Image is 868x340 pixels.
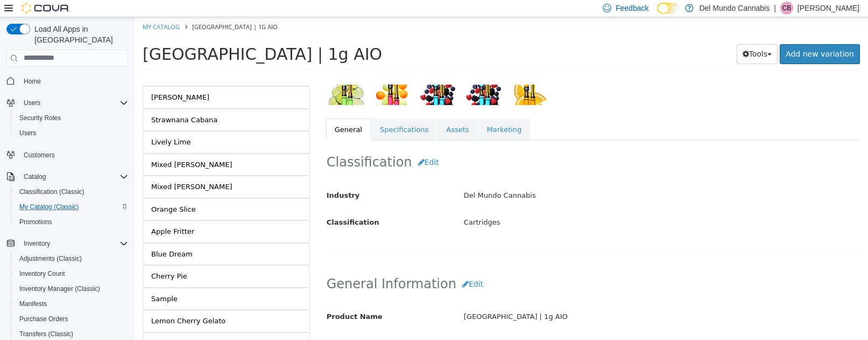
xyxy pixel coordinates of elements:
[15,112,128,124] span: Security Roles
[699,2,770,15] p: Del Mundo Cannabis
[2,236,132,251] button: Inventory
[15,267,128,280] span: Inventory Count
[19,237,128,250] span: Inventory
[15,313,73,325] a: Purchase Orders
[11,296,132,311] button: Manifests
[11,266,132,281] button: Inventory Count
[19,96,45,109] button: Users
[15,252,128,265] span: Adjustments (Classic)
[11,311,132,327] button: Purchase Orders
[192,201,245,209] span: Classification
[19,148,128,162] span: Customers
[19,114,61,122] span: Security Roles
[24,239,50,248] span: Inventory
[17,321,87,332] div: Grand Daddy Purple
[15,282,128,295] span: Inventory Manager (Classic)
[192,322,262,330] span: Short Description
[11,199,132,214] button: My Catalog (Classic)
[237,101,302,124] a: Specifications
[19,129,36,137] span: Users
[774,2,776,15] p: |
[15,200,83,213] a: My Catalog (Classic)
[15,282,104,295] a: Inventory Manager (Classic)
[8,5,45,13] a: My Catalog
[19,269,65,278] span: Inventory Count
[616,3,648,13] span: Feedback
[17,120,57,130] div: Lively Lime
[8,27,248,46] span: [GEOGRAPHIC_DATA] | 1g AIO
[192,101,236,124] a: General
[782,2,792,15] span: CB
[17,209,60,220] div: Apple Fritter
[602,27,644,47] button: Tools
[2,73,132,89] button: Home
[344,101,396,124] a: Marketing
[17,299,91,309] div: Lemon Cherry Gelato
[19,75,45,88] a: Home
[15,297,51,310] a: Manifests
[278,135,310,155] button: Edit
[657,3,680,14] input: Dark Mode
[322,257,355,277] button: Edit
[19,285,100,293] span: Inventory Manager (Classic)
[11,281,132,296] button: Inventory Manager (Classic)
[22,3,70,13] img: Cova
[30,24,128,45] span: Load All Apps in [GEOGRAPHIC_DATA]
[303,101,343,124] a: Assets
[17,164,98,175] div: Mixed [PERSON_NAME]
[19,74,128,88] span: Home
[19,149,59,162] a: Customers
[192,295,248,303] span: Product Name
[19,237,54,250] button: Inventory
[19,96,128,109] span: Users
[192,174,225,182] span: Industry
[15,127,128,140] span: Users
[19,218,52,226] span: Promotions
[192,257,725,277] h2: General Information
[17,276,43,287] div: Sample
[24,151,55,159] span: Customers
[15,267,69,280] a: Inventory Count
[11,251,132,266] button: Adjustments (Classic)
[19,315,68,323] span: Purchase Orders
[11,184,132,199] button: Classification (Classic)
[19,188,84,196] span: Classification (Classic)
[15,200,128,213] span: My Catalog (Classic)
[17,142,98,153] div: Mixed [PERSON_NAME]
[15,216,57,228] a: Promotions
[15,252,86,265] a: Adjustments (Classic)
[19,170,128,183] span: Catalog
[645,27,725,47] a: Add new variation
[11,110,132,126] button: Security Roles
[15,216,128,228] span: Promotions
[17,75,75,86] div: [PERSON_NAME]
[17,232,58,242] div: Blue Dream
[15,297,128,310] span: Manifests
[192,135,725,155] h2: Classification
[17,98,83,108] div: Strawnana Cabana
[24,99,40,107] span: Users
[19,203,79,211] span: My Catalog (Classic)
[17,187,61,198] div: Orange Slice
[19,170,50,183] button: Catalog
[798,2,859,15] p: [PERSON_NAME]
[15,185,89,198] a: Classification (Classic)
[58,5,143,13] span: [GEOGRAPHIC_DATA] | 1g AIO
[17,254,53,265] div: Cherry Pie
[11,214,132,230] button: Promotions
[24,77,41,86] span: Home
[780,2,793,15] div: Cody Brumfield
[19,254,82,263] span: Adjustments (Classic)
[15,185,128,198] span: Classification (Classic)
[19,300,47,308] span: Manifests
[15,313,128,325] span: Purchase Orders
[24,172,46,181] span: Catalog
[2,169,132,184] button: Catalog
[321,317,733,336] div: < empty >
[321,196,733,215] div: Cartridges
[11,126,132,141] button: Users
[15,127,40,140] a: Users
[321,290,733,309] div: [GEOGRAPHIC_DATA] | 1g AIO
[321,169,733,188] div: Del Mundo Cannabis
